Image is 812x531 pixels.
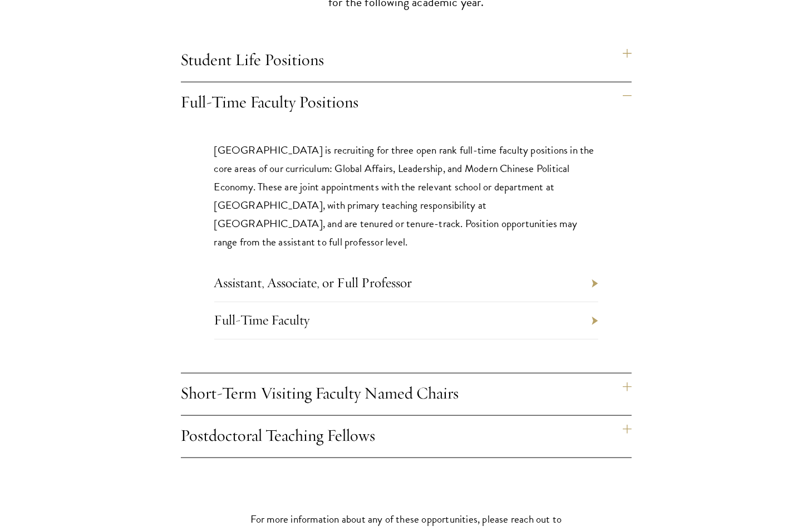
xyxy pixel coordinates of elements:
[181,416,632,458] h4: Postdoctoral Teaching Fellows
[214,141,598,251] p: [GEOGRAPHIC_DATA] is recruiting for three open rank full-time faculty positions in the core areas...
[214,274,412,291] a: Assistant, Associate, or Full Professor
[181,82,632,124] h4: Full-Time Faculty Positions
[181,373,632,415] h4: Short-Term Visiting Faculty Named Chairs
[181,40,632,82] h4: Student Life Positions
[214,311,310,328] a: Full-Time Faculty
